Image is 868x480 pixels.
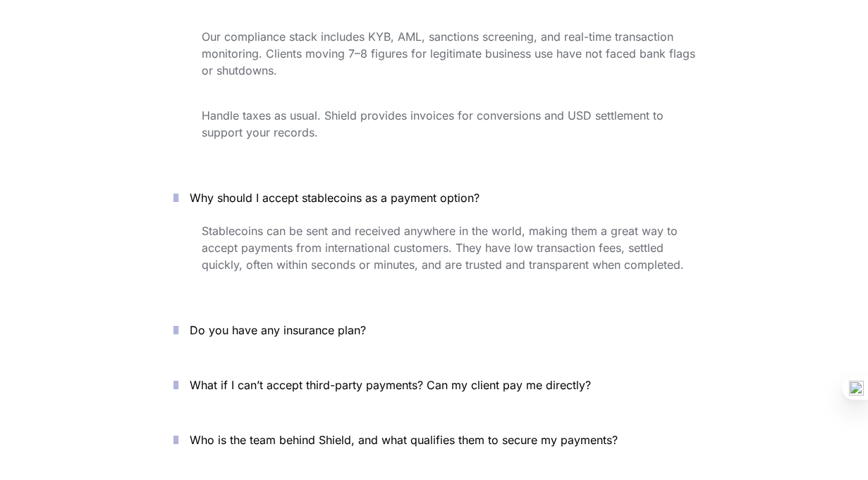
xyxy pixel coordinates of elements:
[152,363,716,407] button: What if I can’t accept third-party payments? Can my client pay me directly?
[190,378,591,392] span: What if I can’t accept third-party payments? Can my client pay me directly?
[152,220,716,297] div: Why should I accept stablecoins as a payment option?
[202,108,667,139] span: Handle taxes as usual. Shield provides invoices for conversions and USD settlement to support you...
[190,433,618,447] span: Who is the team behind Shield, and what qualifies them to secure my payments?
[190,191,479,205] span: Why should I accept stablecoins as a payment option?
[152,308,716,352] button: Do you have any insurance plan?
[152,176,716,220] button: Why should I accept stablecoins as a payment option?
[849,381,864,396] img: one_i.png
[202,30,699,77] span: Our compliance stack includes KYB, AML, sanctions screening, and real-time transaction monitoring...
[202,224,684,272] span: Stablecoins can be sent and received anywhere in the world, making them a great way to accept pay...
[190,323,366,337] span: Do you have any insurance plan?
[152,418,716,462] button: Who is the team behind Shield, and what qualifies them to secure my payments?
